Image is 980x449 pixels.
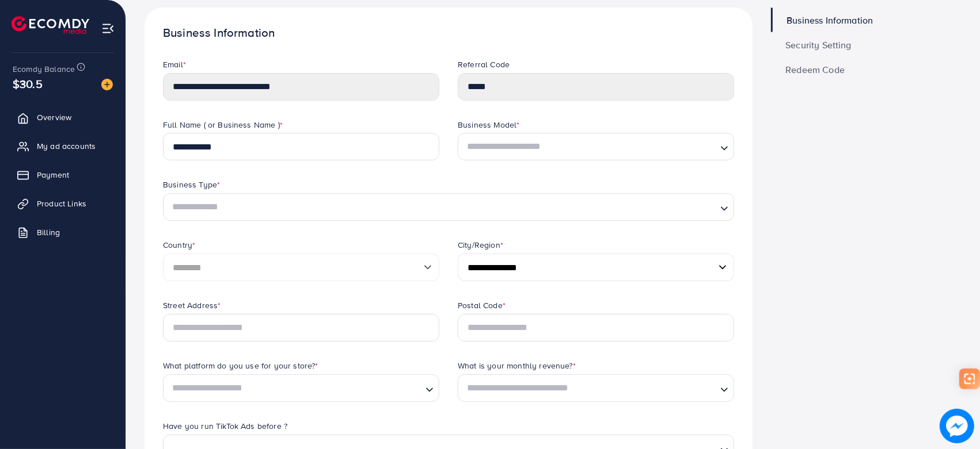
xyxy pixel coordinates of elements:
[163,360,318,371] label: What platform do you use for your store?
[458,119,519,131] label: Business Model
[785,65,845,74] span: Redeem Code
[458,374,734,402] div: Search for option
[163,300,221,311] label: Street Address
[9,221,117,244] a: Billing
[458,300,506,311] label: Postal Code
[458,239,503,251] label: City/Region
[163,26,734,40] h1: Business Information
[37,112,71,123] span: Overview
[13,75,43,92] span: $30.5
[163,239,195,251] label: Country
[13,63,75,75] span: Ecomdy Balance
[37,169,69,181] span: Payment
[463,377,716,398] input: Search for option
[9,163,117,186] a: Payment
[12,16,89,34] img: logo
[9,135,117,158] a: My ad accounts
[9,106,117,129] a: Overview
[463,136,716,158] input: Search for option
[163,179,220,190] label: Business Type
[168,377,421,398] input: Search for option
[163,374,439,402] div: Search for option
[940,409,974,443] img: image
[101,22,115,35] img: menu
[163,420,287,432] label: Have you run TikTok Ads before ?
[9,192,117,215] a: Product Links
[458,360,576,371] label: What is your monthly revenue?
[458,133,734,160] div: Search for option
[168,197,716,218] input: Search for option
[163,119,283,131] label: Full Name ( or Business Name )
[785,40,852,49] span: Security Setting
[37,198,86,209] span: Product Links
[37,227,60,238] span: Billing
[37,140,96,152] span: My ad accounts
[163,193,734,221] div: Search for option
[101,79,113,90] img: image
[163,59,186,70] label: Email
[458,59,510,70] label: Referral Code
[787,16,873,25] span: Business Information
